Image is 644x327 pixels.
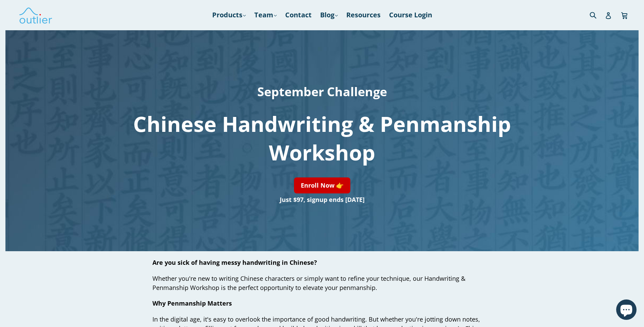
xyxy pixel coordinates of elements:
inbox-online-store-chat: Shopify online store chat [614,299,639,322]
a: Contact [282,9,315,21]
h1: Chinese Handwriting & Penmanship Workshop [100,109,544,167]
a: Blog [317,9,341,21]
span: Are you sick of having messy handwriting in Chinese? [152,258,317,266]
a: Course Login [386,9,436,21]
input: Search [588,8,607,22]
a: Enroll Now 👉 [294,177,350,193]
img: Outlier Linguistics [19,5,53,25]
a: Team [251,9,280,21]
h2: September Challenge [100,80,544,104]
a: Resources [343,9,384,21]
a: Products [209,9,249,21]
span: Why Penmanship Matters [152,299,232,307]
span: Whether you're new to writing Chinese characters or simply want to refine your technique, our Han... [152,274,465,291]
h3: Just $97, signup ends [DATE] [100,193,544,206]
